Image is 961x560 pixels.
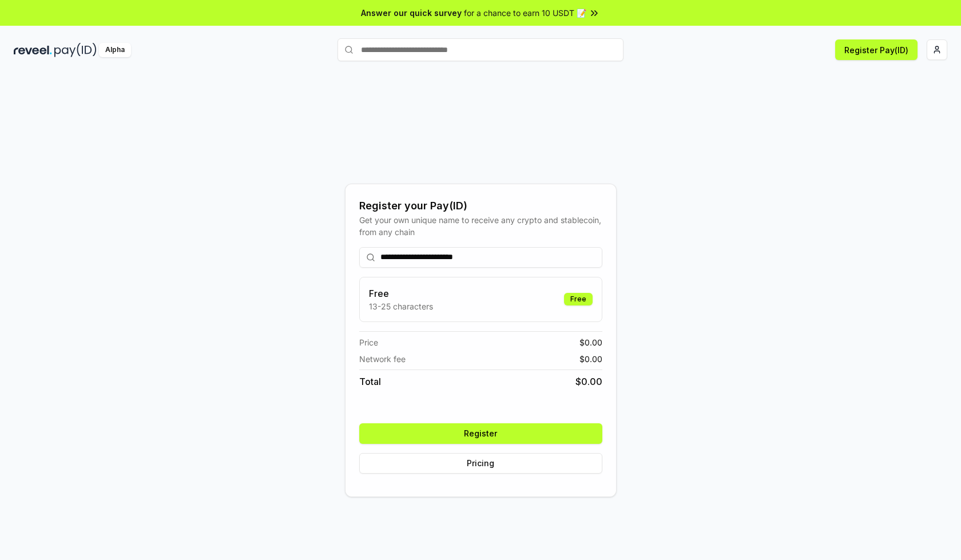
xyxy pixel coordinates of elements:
div: Alpha [99,43,131,57]
span: $ 0.00 [575,375,602,388]
img: pay_id [54,43,97,57]
button: Pricing [359,453,602,474]
span: for a chance to earn 10 USDT 📝 [464,7,586,19]
button: Register Pay(ID) [835,39,918,60]
div: Register your Pay(ID) [359,198,602,214]
span: Total [359,375,381,388]
span: Price [359,336,378,348]
h3: Free [369,287,433,300]
span: $ 0.00 [579,336,602,348]
span: Answer our quick survey [361,7,462,19]
span: $ 0.00 [579,353,602,365]
div: Free [564,293,593,305]
button: Register [359,423,602,444]
p: 13-25 characters [369,300,433,312]
span: Network fee [359,353,406,365]
img: reveel_dark [14,43,52,57]
div: Get your own unique name to receive any crypto and stablecoin, from any chain [359,214,602,238]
